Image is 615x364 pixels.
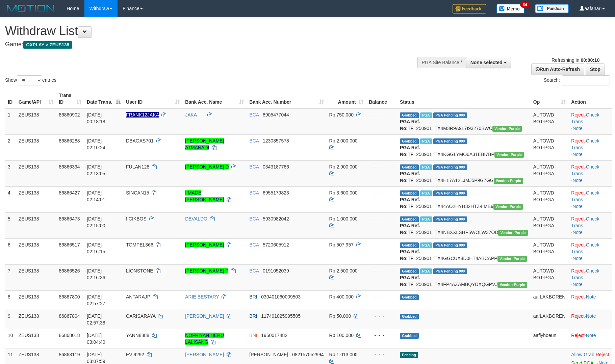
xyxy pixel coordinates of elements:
[185,216,207,222] a: DEVALDO
[87,216,105,228] span: [DATE] 02:15:00
[552,57,599,63] span: Refreshing in:
[56,89,84,108] th: Trans ID: activate to sort column ascending
[59,294,80,300] span: 86867800
[59,216,80,222] span: 86866473
[568,186,612,212] td: · ·
[87,242,105,254] span: [DATE] 02:16:15
[562,75,610,85] input: Search:
[572,178,583,183] a: Note
[16,212,56,238] td: ZEUS138
[400,216,419,222] span: Grabbed
[126,268,153,274] span: LIONSTONE
[16,89,56,108] th: Game/API: activate to sort column ascending
[400,352,418,358] span: Pending
[571,216,599,228] a: Check Trans
[420,216,432,222] span: Marked by aafpengsreynich
[531,186,569,212] td: AUTOWD-BOT-PGA
[87,352,105,364] span: [DATE] 03:07:59
[366,89,397,108] th: Balance
[571,242,585,248] a: Reject
[369,351,394,358] div: - - -
[494,178,523,184] span: Vendor URL: https://trx4.1velocity.biz
[497,256,527,262] span: Vendor URL: https://trx4.1velocity.biz
[126,138,154,144] span: DBAGAS701
[247,89,326,108] th: Bank Acc. Number: activate to sort column ascending
[126,216,147,222] span: IICIKBOS
[249,216,259,222] span: BCA
[531,238,569,264] td: AUTOWD-BOT-PGA
[5,41,403,48] h4: Game:
[596,352,609,357] a: Reject
[123,89,182,108] th: User ID: activate to sort column ascending
[400,145,420,157] b: PGA Ref. No:
[182,89,247,108] th: Bank Acc. Name: activate to sort column ascending
[87,333,105,345] span: [DATE] 03:04:40
[568,310,612,329] td: ·
[59,190,80,196] span: 86866427
[571,138,585,144] a: Reject
[185,294,219,300] a: ARIE BESTARY
[571,216,585,222] a: Reject
[568,264,612,290] td: · ·
[586,63,605,75] a: Stop
[433,112,467,118] span: PGA Pending
[249,112,259,118] span: BCA
[126,112,159,118] span: Nama rekening ada tanda titik/strip, harap diedit
[568,329,612,348] td: ·
[329,242,354,248] span: Rp 507.957
[59,333,80,338] span: 86868018
[571,164,599,176] a: Check Trans
[185,138,224,150] a: [PERSON_NAME] ATMANADI
[261,333,287,338] span: Copy 1950017482 to clipboard
[397,238,531,264] td: TF_250901_TX4GGCUX8D0HT4ABCAPP
[327,89,366,108] th: Amount: activate to sort column ascending
[400,249,420,261] b: PGA Ref. No:
[59,138,80,144] span: 86866288
[17,75,42,85] select: Showentries
[185,313,224,319] a: [PERSON_NAME]
[568,108,612,135] td: · ·
[571,190,599,202] a: Check Trans
[263,268,289,274] span: Copy 0191052039 to clipboard
[16,186,56,212] td: ZEUS138
[16,264,56,290] td: ZEUS138
[185,333,224,345] a: NOFRIYAN HERU LALISANG
[397,89,531,108] th: Status
[329,333,354,338] span: Rp 100.000
[16,238,56,264] td: ZEUS138
[572,282,583,287] a: Note
[369,293,394,300] div: - - -
[568,89,612,108] th: Action
[369,332,394,339] div: - - -
[84,89,123,108] th: Date Trans.: activate to sort column descending
[369,267,394,274] div: - - -
[5,160,16,186] td: 3
[185,268,228,274] a: [PERSON_NAME] P
[59,352,80,357] span: 86868119
[586,333,596,338] a: Note
[397,264,531,290] td: TF_250901_TX4FP4AZAMBQYDXQGPVJ
[329,138,358,144] span: Rp 2.000.000
[5,75,56,85] label: Show entries
[433,164,467,170] span: PGA Pending
[5,329,16,348] td: 10
[249,294,257,300] span: BRI
[568,134,612,160] td: · ·
[433,138,467,144] span: PGA Pending
[5,238,16,264] td: 6
[400,275,420,287] b: PGA Ref. No:
[261,294,301,300] span: Copy 030401060009503 to clipboard
[5,212,16,238] td: 5
[329,216,358,222] span: Rp 1.000.000
[572,152,583,157] a: Note
[568,160,612,186] td: · ·
[571,164,585,170] a: Reject
[59,313,80,319] span: 86867804
[420,190,432,196] span: Marked by aafpengsreynich
[531,310,569,329] td: aafLAKBOREN
[5,24,403,38] h1: Withdraw List
[586,294,596,300] a: Note
[498,230,528,236] span: Vendor URL: https://trx4.1velocity.biz
[87,164,105,176] span: [DATE] 02:13:05
[571,242,599,254] a: Check Trans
